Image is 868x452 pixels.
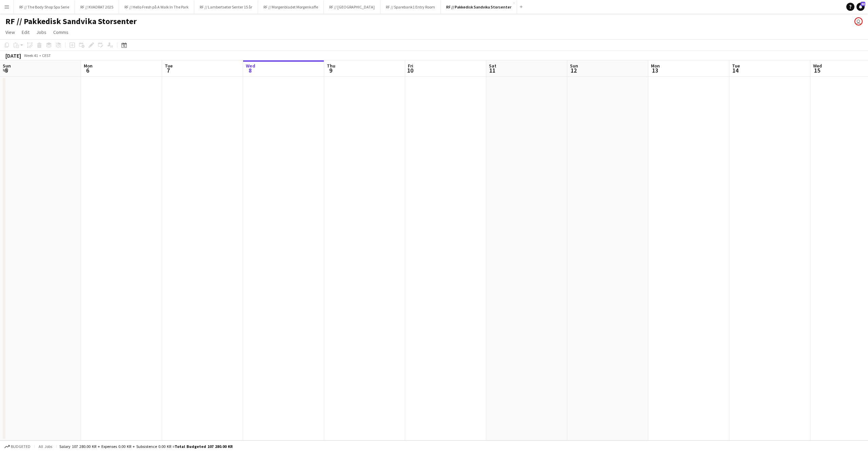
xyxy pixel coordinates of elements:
span: Mon [651,63,660,69]
span: 12 [569,66,578,74]
a: Jobs [34,28,49,37]
span: 13 [650,66,660,74]
span: Wed [246,63,255,69]
span: Budgeted [11,444,31,449]
span: Edit [22,29,29,35]
div: Salary 107 280.00 KR + Expenses 0.00 KR + Subsistence 0.00 KR = [59,444,233,449]
div: CEST [42,53,51,58]
span: 11 [488,66,496,74]
button: RF // Sparebank1 Entry Room [380,0,441,14]
span: Sun [3,63,11,69]
span: 10 [407,66,413,74]
span: Total Budgeted 107 280.00 KR [175,444,233,449]
span: Thu [327,63,335,69]
span: Tue [732,63,740,69]
button: RF // The Body Shop Spa Serie [14,0,75,14]
a: Edit [19,28,32,37]
span: Sat [489,63,496,69]
a: 40 [856,3,865,11]
span: 7 [164,66,173,74]
h1: RF // Pakkedisk Sandvika Storsenter [5,16,137,26]
span: 15 [812,66,822,74]
span: Fri [408,63,413,69]
button: RF // Pakkedisk Sandvika Storsenter [441,0,517,14]
button: RF // [GEOGRAPHIC_DATA] [324,0,380,14]
span: 6 [83,66,93,74]
app-user-avatar: Marit Holvik [854,17,863,25]
span: Jobs [36,29,46,35]
span: All jobs [37,444,54,449]
span: 14 [731,66,740,74]
span: 8 [245,66,255,74]
span: Tue [165,63,173,69]
span: Wed [813,63,822,69]
button: RF // KVADRAT 2025 [75,0,119,14]
span: Sun [570,63,578,69]
button: RF // Hello Fresh på A Walk In The Park [119,0,194,14]
span: 9 [326,66,335,74]
span: 5 [2,66,11,74]
span: View [5,29,15,35]
button: RF // Lambertseter Senter 15 år [194,0,258,14]
span: Mon [84,63,93,69]
span: 40 [861,2,865,6]
span: Comms [53,29,68,35]
a: Comms [51,28,71,37]
button: RF // Morgenbladet Morgenkaffe [258,0,324,14]
span: Week 41 [22,53,39,58]
a: View [3,28,18,37]
button: Budgeted [3,443,32,450]
div: [DATE] [5,52,21,59]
